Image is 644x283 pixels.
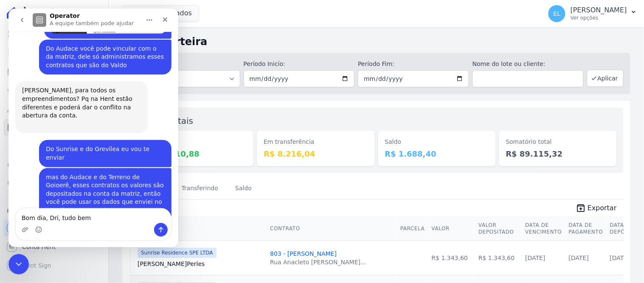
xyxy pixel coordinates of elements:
div: [PERSON_NAME], para todos os empreendimentos? Pq na Hent estão diferentes e poderá dar o conflito... [7,73,139,125]
dt: Somatório total [506,137,610,146]
span: Sunrise Residence SPE LTDA [138,248,217,258]
a: 803 - [PERSON_NAME] [270,250,337,257]
p: [PERSON_NAME] [571,6,627,14]
textarea: Envie uma mensagem... [7,200,163,214]
div: Fechar [149,3,164,19]
td: R$ 1.343,60 [475,240,522,275]
a: Contratos [3,44,105,61]
a: Transferências [3,138,105,155]
a: Parcelas [3,63,105,80]
a: [DATE] [569,254,589,261]
button: EL [PERSON_NAME] Ver opções [542,2,644,26]
dt: Depositado [143,137,247,146]
button: Upload do anexo [13,218,20,225]
div: Erica diz… [7,31,163,73]
label: Período Inicío: [244,60,355,69]
h2: Minha Carteira [122,34,630,49]
a: Saldo [233,178,253,200]
div: Erica diz… [7,160,163,212]
th: Valor Depositado [475,217,522,241]
div: Erica diz… [7,131,163,159]
a: Clientes [3,100,105,117]
a: [PERSON_NAME]Perles [138,260,263,268]
dd: R$ 79.210,88 [143,148,247,160]
div: mas do Audace e do Terreno de Goioerê, esses contratos os valores são depositados na conta da mat... [37,165,156,206]
iframe: Intercom live chat [8,9,178,247]
button: Selecionador de Emoji [27,218,34,225]
a: [DATE] [525,254,545,261]
i: unarchive [576,203,586,213]
dd: R$ 89.115,32 [506,148,610,160]
th: Valor [428,217,475,241]
button: Início [133,3,149,20]
div: Do Audace você pode vincular com o da matriz, dele só administramos esses contratos que são do Valdo [31,31,163,66]
label: Nome do lote ou cliente: [472,60,584,69]
div: Do Audace você pode vincular com o da matriz, dele só administramos esses contratos que são do Valdo [37,36,156,61]
div: mas do Audace e do Terreno de Goioerê, esses contratos os valores são depositados na conta da mat... [31,160,163,212]
button: Aplicar [587,70,624,87]
dt: Saldo [385,137,489,146]
td: R$ 1.343,60 [428,240,475,275]
a: Visão Geral [3,26,105,43]
a: Crédito [3,157,105,174]
dd: R$ 8.216,04 [264,148,368,160]
span: Exportar [588,203,617,213]
th: Data de Pagamento [565,217,607,241]
span: EL [554,11,561,17]
p: A equipe também pode ajudar [41,11,125,19]
div: Do Sunrise e do Grevílea eu vou te enviar [37,137,156,153]
th: Contrato [267,217,397,241]
div: [PERSON_NAME], para todos os empreendimentos? Pq na Hent estão diferentes e poderá dar o conflito... [14,78,132,120]
iframe: Intercom live chat [8,254,29,274]
div: Rua Anacleto [PERSON_NAME]... [270,258,366,266]
a: unarchive Exportar [569,203,624,215]
th: Cliente [131,217,267,241]
a: Conta Hent [3,238,105,255]
th: Data de Vencimento [522,217,565,241]
button: 5 selecionados [122,5,199,21]
label: Período Fim: [358,60,469,69]
div: Plataformas [7,206,101,216]
div: Adriane diz… [7,73,163,131]
dt: Em transferência [264,137,368,146]
a: Negativação [3,175,105,192]
a: Minha Carteira [3,119,105,136]
a: Lotes [3,82,105,99]
a: Recebíveis [3,220,105,237]
a: Transferindo [180,178,220,200]
dd: R$ 1.688,40 [385,148,489,160]
div: Do Sunrise e do Grevílea eu vou te enviar [31,131,163,158]
button: Enviar uma mensagem [146,214,159,228]
th: Parcela [397,217,428,241]
p: Ver opções [571,14,627,21]
th: Data de Depósito [607,217,641,241]
a: [DATE] [610,254,630,261]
